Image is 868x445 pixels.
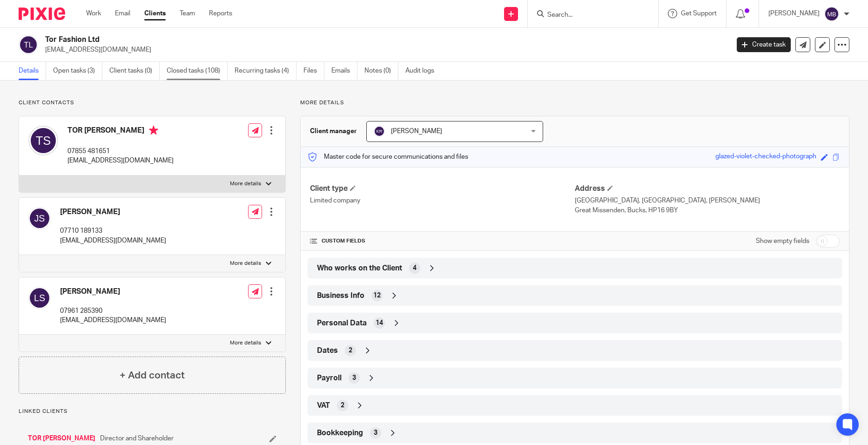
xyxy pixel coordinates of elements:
[120,368,185,383] h4: + Add contact
[824,7,839,21] img: svg%3E
[28,207,51,229] img: svg%3E
[60,226,166,236] p: 07710 189133
[115,9,130,18] a: Email
[317,263,402,273] span: Who works on the Client
[376,318,383,328] span: 14
[67,126,174,137] h4: TOR [PERSON_NAME]
[60,287,166,297] h4: [PERSON_NAME]
[28,287,51,309] img: svg%3E
[341,401,344,410] span: 2
[45,45,723,54] p: [EMAIL_ADDRESS][DOMAIN_NAME]
[53,62,102,80] a: Open tasks (3)
[317,318,367,328] span: Personal Data
[737,37,791,52] a: Create task
[230,339,261,347] p: More details
[575,206,840,215] p: Great Missenden, Bucks, HP16 9BY
[230,180,261,188] p: More details
[317,291,364,301] span: Business Info
[310,127,357,136] h3: Client manager
[310,237,575,245] h4: CUSTOM FIELDS
[180,9,195,18] a: Team
[60,316,166,325] p: [EMAIL_ADDRESS][DOMAIN_NAME]
[308,152,468,162] p: Master code for secure communications and files
[768,9,820,18] p: [PERSON_NAME]
[19,62,46,80] a: Details
[303,62,324,80] a: Files
[310,196,575,205] p: Limited company
[681,10,717,17] span: Get Support
[317,401,330,411] span: VAT
[109,62,160,80] a: Client tasks (0)
[60,207,166,217] h4: [PERSON_NAME]
[405,62,441,80] a: Audit logs
[28,434,95,443] a: TOR [PERSON_NAME]
[149,126,158,135] i: Primary
[373,291,381,300] span: 12
[67,147,174,156] p: 07855 481651
[19,35,38,54] img: svg%3E
[374,126,385,137] img: svg%3E
[756,236,809,246] label: Show empty fields
[331,62,357,80] a: Emails
[575,184,840,194] h4: Address
[317,373,342,383] span: Payroll
[167,62,228,80] a: Closed tasks (108)
[575,196,840,205] p: [GEOGRAPHIC_DATA], [GEOGRAPHIC_DATA], [PERSON_NAME]
[60,306,166,316] p: 07961 285390
[19,408,286,415] p: Linked clients
[317,346,338,356] span: Dates
[317,428,363,438] span: Bookkeeping
[209,9,232,18] a: Reports
[391,128,442,135] span: [PERSON_NAME]
[235,62,296,80] a: Recurring tasks (4)
[144,9,166,18] a: Clients
[45,35,587,45] h2: Tor Fashion Ltd
[67,156,174,165] p: [EMAIL_ADDRESS][DOMAIN_NAME]
[352,373,356,383] span: 3
[86,9,101,18] a: Work
[60,236,166,245] p: [EMAIL_ADDRESS][DOMAIN_NAME]
[230,260,261,267] p: More details
[374,428,377,438] span: 3
[300,99,849,107] p: More details
[546,11,630,20] input: Search
[310,184,575,194] h4: Client type
[413,263,417,273] span: 4
[100,434,174,443] span: Director and Shareholder
[19,99,286,107] p: Client contacts
[28,126,58,155] img: svg%3E
[349,346,352,355] span: 2
[19,7,65,20] img: Pixie
[715,152,816,162] div: glazed-violet-checked-photograph
[364,62,398,80] a: Notes (0)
